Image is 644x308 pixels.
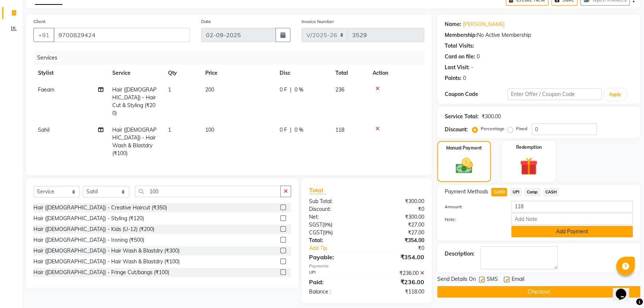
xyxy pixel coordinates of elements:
span: 200 [205,86,214,93]
th: Price [201,65,275,81]
img: _gift.svg [514,155,543,177]
div: Name: [445,20,461,28]
div: Points: [445,74,461,82]
label: Redemption [516,144,542,151]
span: Total [309,186,326,194]
button: +91 [33,28,54,42]
input: Enter Offer / Coupon Code [508,89,602,100]
label: Note: [439,216,506,223]
input: Amount [511,201,633,212]
div: ( ) [303,221,367,229]
div: Services [34,51,430,65]
div: - [471,64,473,71]
div: ₹300.00 [482,113,501,121]
span: CARD [491,188,507,196]
div: Hair ([DEMOGRAPHIC_DATA]) - Creative Haircut (₹350) [33,204,167,212]
span: 118 [335,126,344,133]
span: Sahil [38,126,49,133]
div: Service Total: [445,113,479,121]
div: ₹354.00 [367,253,430,262]
div: Total Visits: [445,42,474,50]
span: Faeam [38,86,54,93]
span: Comp [525,188,540,196]
div: ₹0 [377,244,430,252]
th: Disc [275,65,331,81]
img: _cash.svg [450,156,478,176]
span: CASH [543,188,559,196]
input: Add Note [511,213,633,225]
div: Discount: [303,205,367,213]
div: ₹118.00 [367,288,430,296]
span: CGST [309,229,323,236]
span: UPI [510,188,522,196]
span: Send Details On [437,275,476,285]
div: Hair ([DEMOGRAPHIC_DATA]) - Ironing (₹500) [33,236,144,244]
span: 0 F [280,86,287,94]
div: UPI [303,269,367,277]
div: ₹236.00 [367,277,430,286]
th: Action [368,65,424,81]
span: 0 % [294,126,303,134]
div: ( ) [303,229,367,237]
th: Stylist [33,65,108,81]
span: 236 [335,86,344,93]
iframe: chat widget [613,278,637,301]
div: 0 [477,53,480,61]
span: 100 [205,126,214,133]
div: Hair ([DEMOGRAPHIC_DATA]) - Hair Wash & Blastdry (₹100) [33,258,180,266]
div: Hair ([DEMOGRAPHIC_DATA]) - Kids (U-12) (₹200) [33,225,154,233]
div: Hair ([DEMOGRAPHIC_DATA]) - Hair Wash & Blastdry (₹300) [33,247,180,255]
input: Search or Scan [135,186,281,197]
span: Hair ([DEMOGRAPHIC_DATA]) - Hair Cut & Styling (₹200) [112,86,157,116]
span: 0 F [280,126,287,134]
div: Total: [303,237,367,244]
label: Client [33,18,45,25]
div: Coupon Code [445,90,508,98]
div: ₹300.00 [367,213,430,221]
a: Add Tip [303,244,377,252]
button: Apply [605,89,626,100]
div: Net: [303,213,367,221]
div: Last Visit: [445,64,470,71]
span: Email [512,275,524,285]
span: 9% [324,230,331,235]
span: 1 [168,126,171,133]
div: Hair ([DEMOGRAPHIC_DATA]) - Styling (₹120) [33,215,144,222]
span: 9% [324,222,331,228]
span: | [290,126,292,134]
span: | [290,86,292,94]
span: 0 % [294,86,303,94]
div: Discount: [445,126,468,134]
div: Hair ([DEMOGRAPHIC_DATA]) - Fringe Cut/bangs (₹100) [33,269,169,276]
div: No Active Membership [445,31,633,39]
th: Qty [164,65,201,81]
div: ₹354.00 [367,237,430,244]
button: Add Payment [511,226,633,237]
div: ₹27.00 [367,221,430,229]
div: Sub Total: [303,198,367,205]
div: Description: [445,250,474,258]
div: Paid: [303,277,367,286]
label: Date [201,18,211,25]
div: ₹300.00 [367,198,430,205]
span: Hair ([DEMOGRAPHIC_DATA]) - Hair Wash & Blastdry (₹100) [112,126,157,157]
div: Payments [309,263,425,269]
label: Amount: [439,203,506,210]
span: 1 [168,86,171,93]
div: Card on file: [445,53,475,61]
div: Balance : [303,288,367,296]
label: Invoice Number [302,18,334,25]
div: ₹27.00 [367,229,430,237]
div: Payable: [303,253,367,262]
div: ₹0 [367,205,430,213]
input: Search by Name/Mobile/Email/Code [54,28,190,42]
button: Checkout [437,286,640,298]
th: Service [108,65,164,81]
span: SMS [487,275,498,285]
th: Total [331,65,368,81]
div: 0 [463,74,466,82]
label: Manual Payment [446,145,482,151]
div: ₹236.00 [367,269,430,277]
a: [PERSON_NAME] [463,20,505,28]
label: Percentage [481,125,505,132]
